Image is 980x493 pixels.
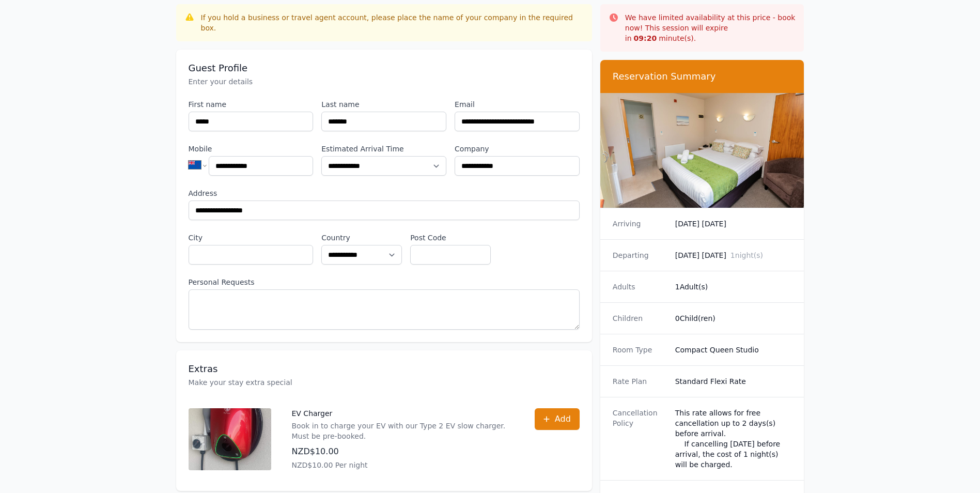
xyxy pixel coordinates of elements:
[613,282,667,292] dt: Adults
[189,277,580,287] label: Personal Requests
[613,250,667,260] dt: Departing
[292,408,514,419] p: EV Charger
[600,93,804,208] img: Compact Queen Studio
[625,12,796,43] p: We have limited availability at this price - book now! This session will expire in minute(s).
[535,408,580,430] button: Add
[613,219,667,229] dt: Arriving
[189,76,580,87] p: Enter your details
[675,250,792,260] dd: [DATE] [DATE]
[410,233,491,243] label: Post Code
[321,233,402,243] label: Country
[292,421,514,441] p: Book in to charge your EV with our Type 2 EV slow charger. Must be pre-booked.
[201,12,584,33] div: If you hold a business or travel agent account, please place the name of your company in the requ...
[189,363,580,375] h3: Extras
[189,188,580,198] label: Address
[189,99,314,110] label: First name
[321,144,446,154] label: Estimated Arrival Time
[189,233,314,243] label: City
[555,413,571,425] span: Add
[189,62,580,74] h3: Guest Profile
[455,99,580,110] label: Email
[675,345,792,355] dd: Compact Queen Studio
[613,376,667,387] dt: Rate Plan
[189,144,314,154] label: Mobile
[613,70,792,83] h3: Reservation Summary
[675,408,792,470] div: This rate allows for free cancellation up to 2 days(s) before arrival. If cancelling [DATE] befor...
[675,219,792,229] dd: [DATE] [DATE]
[675,313,792,323] dd: 0 Child(ren)
[675,282,792,292] dd: 1 Adult(s)
[189,408,271,470] img: EV Charger
[189,377,580,388] p: Make your stay extra special
[675,376,792,387] dd: Standard Flexi Rate
[613,313,667,323] dt: Children
[292,445,514,458] p: NZD$10.00
[613,408,667,470] dt: Cancellation Policy
[455,144,580,154] label: Company
[730,251,763,259] span: 1 night(s)
[634,34,657,42] strong: 09 : 20
[321,99,446,110] label: Last name
[292,460,514,470] p: NZD$10.00 Per night
[613,345,667,355] dt: Room Type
